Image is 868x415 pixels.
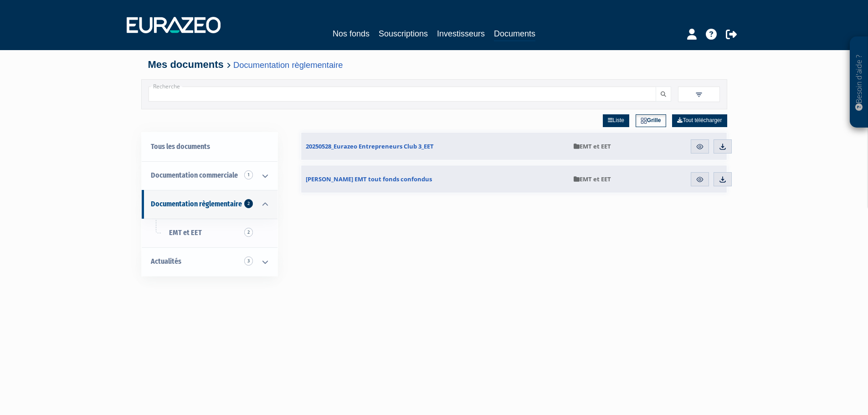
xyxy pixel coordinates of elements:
[142,247,277,276] a: Actualités 3
[574,142,611,150] span: EMT et EET
[244,199,253,208] span: 2
[333,27,370,40] a: Nos fonds
[603,114,629,127] a: Liste
[151,257,181,266] span: Actualités
[244,170,253,179] span: 1
[719,143,727,151] img: download.svg
[494,27,535,41] a: Documents
[695,91,703,99] img: filter.svg
[151,171,238,179] span: Documentation commerciale
[301,133,569,160] a: 20250528_Eurazeo Entrepreneurs Club 3_EET
[636,114,666,127] a: Grille
[641,118,647,124] img: grid.svg
[306,142,434,150] span: 20250528_Eurazeo Entrepreneurs Club 3_EET
[142,133,277,161] a: Tous les documents
[696,143,704,151] img: eye.svg
[142,190,277,219] a: Documentation règlementaire 2
[437,27,485,40] a: Investisseurs
[854,41,864,123] p: Besoin d'aide ?
[127,17,221,33] img: 1732889491-logotype_eurazeo_blanc_rvb.png
[142,219,277,247] a: EMT et EET2
[379,27,428,40] a: Souscriptions
[169,228,202,237] span: EMT et EET
[574,175,611,183] span: EMT et EET
[306,175,432,183] span: [PERSON_NAME] EMT tout fonds confondus
[696,175,704,184] img: eye.svg
[233,60,343,70] a: Documentation règlementaire
[149,87,656,102] input: Recherche
[719,175,727,184] img: download.svg
[244,228,253,237] span: 2
[672,114,727,127] a: Tout télécharger
[301,165,569,193] a: [PERSON_NAME] EMT tout fonds confondus
[142,161,277,190] a: Documentation commerciale 1
[148,59,720,70] h4: Mes documents
[244,256,253,266] span: 3
[151,200,242,208] span: Documentation règlementaire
